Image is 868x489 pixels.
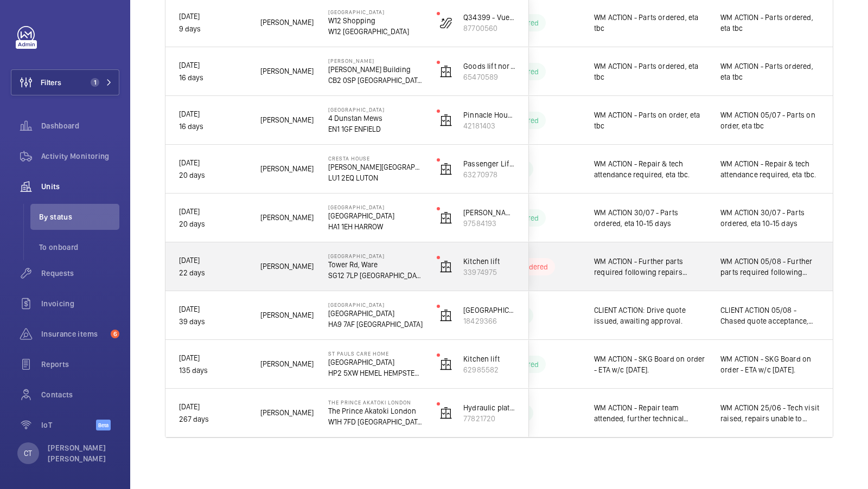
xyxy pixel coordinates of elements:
span: WM ACTION 30/07 - Parts ordered, eta 10-15 days [720,207,820,229]
span: WM ACTION - Repair & tech attendance required, eta tbc. [720,158,820,180]
img: escalator.svg [439,16,452,29]
p: SG12 7LP [GEOGRAPHIC_DATA] [328,270,423,281]
span: Reports [41,359,119,370]
p: [GEOGRAPHIC_DATA] [328,301,423,308]
span: WM ACTION - Parts on order, eta tbc [594,110,706,131]
p: 33974975 [463,267,515,278]
span: CLIENT ACTION: Drive quote issued, awaiting approval. [594,305,706,326]
p: [DATE] [179,352,246,364]
p: 39 days [179,316,246,328]
span: 1 [91,78,99,87]
p: [PERSON_NAME] lift 2 [463,207,515,218]
span: Beta [96,420,111,430]
span: WM ACTION - Parts ordered, eta tbc [720,61,820,82]
img: elevator.svg [439,358,452,371]
p: [GEOGRAPHIC_DATA] [328,357,423,368]
p: [GEOGRAPHIC_DATA] Lift [463,305,515,316]
span: Contacts [41,389,119,400]
p: 20 days [179,169,246,182]
p: [PERSON_NAME][GEOGRAPHIC_DATA] [328,162,423,172]
span: Insurance items [41,329,106,339]
span: Requests [41,268,119,279]
p: [GEOGRAPHIC_DATA] [328,253,423,259]
p: HA9 7AF [GEOGRAPHIC_DATA] [328,319,423,330]
p: Passenger Lift 2 fire fighter [463,158,515,169]
span: WM ACTION 05/08 - Further parts required following repairs attendance. [720,256,820,278]
p: [DATE] [179,157,246,169]
p: [GEOGRAPHIC_DATA] [328,210,423,221]
p: 4 Dunstan Mews [328,113,423,124]
p: The Prince Akatoki London [328,399,423,406]
span: [PERSON_NAME] [260,163,314,175]
span: Invoicing [41,298,119,309]
span: WM ACTION - Further parts required following repairs attendance. [594,256,706,278]
span: [PERSON_NAME] [260,114,314,126]
p: 62985582 [463,364,515,375]
img: elevator.svg [439,65,452,78]
p: [GEOGRAPHIC_DATA] [328,204,423,210]
span: WM ACTION - Parts ordered, eta tbc [594,12,706,34]
p: The Prince Akatoki London [328,406,423,416]
p: 267 days [179,413,246,426]
span: WM ACTION - Repair & tech attendance required, eta tbc. [594,158,706,180]
p: Q34399 - Vue cinema 1-2 Escal [463,12,515,23]
p: 97584193 [463,218,515,229]
p: 9 days [179,23,246,35]
p: [GEOGRAPHIC_DATA] [328,9,423,15]
p: Hydraulic platform lift [463,402,515,413]
p: [PERSON_NAME] Building [328,64,423,75]
p: 87700560 [463,23,515,34]
img: elevator.svg [439,260,452,273]
span: 6 [111,330,119,338]
span: IoT [41,420,96,430]
p: CB2 0SP [GEOGRAPHIC_DATA] [328,75,423,86]
span: Units [41,181,119,192]
p: HP2 5XW HEMEL HEMPSTEAD [328,368,423,378]
p: [DATE] [179,303,246,316]
img: elevator.svg [439,211,452,224]
span: WM ACTION 25/06 - Tech visit raised, repairs unable to identify fault, awaiting confirmed date. W... [720,402,820,424]
p: W1H 7FD [GEOGRAPHIC_DATA] [328,416,423,427]
p: 65470589 [463,72,515,82]
p: CT [24,448,32,459]
p: St Pauls Care home [328,350,423,357]
img: elevator.svg [439,309,452,322]
p: [DATE] [179,10,246,23]
span: [PERSON_NAME] [260,407,314,419]
span: WM ACTION - Repair team attended, further technical assistance required, attendance date TBC. [594,402,706,424]
img: elevator.svg [439,163,452,176]
img: elevator.svg [439,114,452,127]
p: Tower Rd, Ware [328,259,423,270]
span: By status [39,211,119,222]
span: Dashboard [41,120,119,131]
span: [PERSON_NAME] [260,260,314,273]
span: CLIENT ACTION 05/08 - Chased quote acceptance, [PERSON_NAME] advised still waiting to hear back f... [720,305,820,326]
p: W12 [GEOGRAPHIC_DATA] [328,26,423,37]
span: To onboard [39,242,119,253]
span: WM ACTION - Parts ordered, eta tbc [594,61,706,82]
span: [PERSON_NAME] [260,309,314,321]
p: 135 days [179,364,246,377]
span: Activity Monitoring [41,151,119,162]
span: WM ACTION 30/07 - Parts ordered, eta 10-15 days [594,207,706,229]
p: 16 days [179,72,246,84]
p: [GEOGRAPHIC_DATA] [328,308,423,319]
p: [DATE] [179,108,246,120]
p: 20 days [179,218,246,230]
p: Goods lift north [463,61,515,72]
span: WM ACTION 05/07 - Parts on order, eta tbc [720,110,820,131]
p: 63270978 [463,169,515,180]
span: WM ACTION - SKG Board on order - ETA w/c [DATE]. [594,353,706,375]
p: Cresta House [328,155,423,162]
p: Kitchen lift [463,353,515,364]
p: [GEOGRAPHIC_DATA] [328,106,423,113]
span: [PERSON_NAME] [260,65,314,78]
span: [PERSON_NAME] [260,358,314,370]
span: Filters [41,77,61,88]
span: [PERSON_NAME] [260,211,314,224]
p: 18429366 [463,316,515,326]
span: WM ACTION - Parts ordered, eta tbc [720,12,820,34]
p: [DATE] [179,401,246,413]
p: 42181403 [463,120,515,131]
p: [PERSON_NAME] [PERSON_NAME] [48,442,113,464]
